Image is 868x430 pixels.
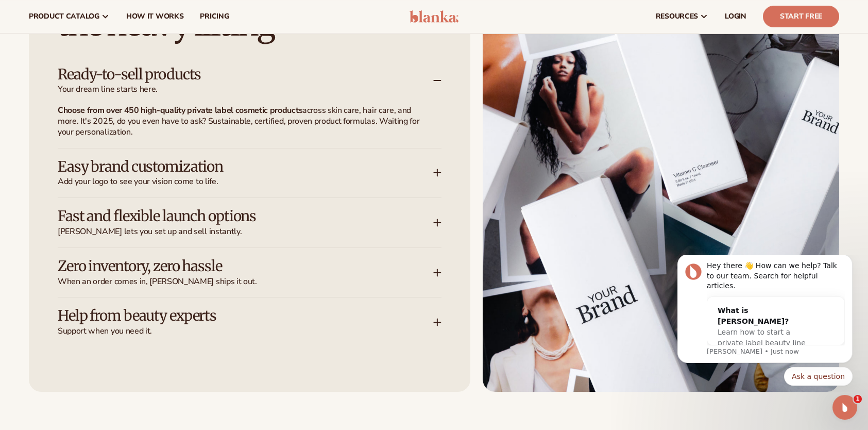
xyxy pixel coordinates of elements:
h3: Zero inventory, zero hassle [58,258,402,274]
span: Add your logo to see your vision come to life. [58,176,433,187]
span: product catalog [29,12,99,21]
span: Learn how to start a private label beauty line with [PERSON_NAME] [56,73,144,103]
div: Quick reply options [15,112,191,130]
div: What is [PERSON_NAME]? [56,50,151,72]
h3: Help from beauty experts [58,308,402,324]
p: Message from Lee, sent Just now [45,92,183,101]
span: 1 [854,395,862,403]
span: [PERSON_NAME] lets you set up and sell instantly. [58,226,433,237]
span: How It Works [126,12,184,21]
span: resources [656,12,698,21]
p: across skin care, hair care, and more. It's 2025, do you even have to ask? Sustainable, certified... [58,105,429,137]
h3: Easy brand customization [58,159,402,175]
iframe: Intercom live chat [832,395,857,420]
span: Your dream line starts here. [58,84,433,95]
div: What is [PERSON_NAME]?Learn how to start a private label beauty line with [PERSON_NAME] [45,42,162,112]
img: logo [410,10,458,23]
div: Hey there 👋 How can we help? Talk to our team. Search for helpful articles. [45,6,183,36]
div: Message content [45,6,183,90]
strong: Choose from over 450 high-quality private label cosmetic products [58,105,302,116]
span: Support when you need it. [58,326,433,337]
img: Profile image for Lee [23,8,40,25]
a: Start Free [763,6,839,27]
button: Quick reply: Ask a question [122,112,191,130]
h3: Fast and flexible launch options [58,208,402,224]
span: LOGIN [725,12,746,21]
span: pricing [200,12,229,21]
h3: Ready-to-sell products [58,67,402,82]
span: When an order comes in, [PERSON_NAME] ships it out. [58,276,433,287]
iframe: Intercom notifications message [662,255,868,392]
